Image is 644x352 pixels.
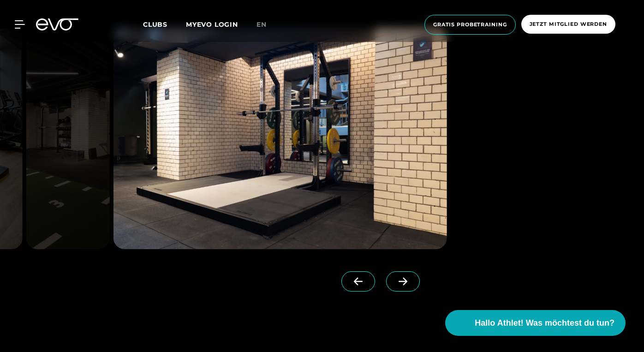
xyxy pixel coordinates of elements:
[530,20,607,28] span: Jetzt Mitglied werden
[422,15,519,35] a: Gratis Probetraining
[113,28,447,249] img: evofitness
[256,19,278,30] a: en
[433,21,507,29] span: Gratis Probetraining
[445,310,626,336] button: Hallo Athlet! Was möchtest du tun?
[256,20,267,29] span: en
[143,20,186,29] a: Clubs
[519,15,618,35] a: Jetzt Mitglied werden
[186,20,238,29] a: MYEVO LOGIN
[26,28,110,249] img: evofitness
[475,317,614,329] span: Hallo Athlet! Was möchtest du tun?
[143,20,167,29] span: Clubs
